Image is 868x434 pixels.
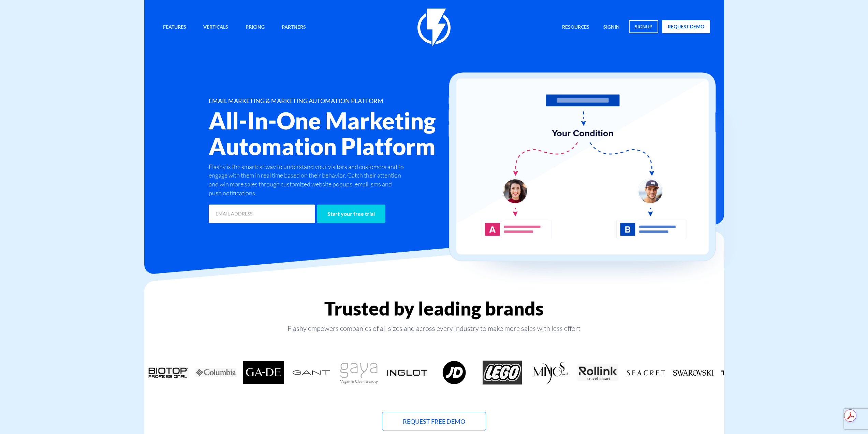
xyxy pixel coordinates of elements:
[526,361,574,384] div: 10 / 18
[382,412,486,431] a: Request Free Demo
[144,324,724,333] p: Flashy empowers companies of all sizes and across every industry to make more sales with less effort
[622,361,670,384] div: 12 / 18
[209,205,315,223] input: EMAIL ADDRESS
[192,361,240,384] div: 3 / 18
[277,20,311,35] a: Partners
[209,108,475,159] h2: All-In-One Marketing Automation Platform
[479,361,526,384] div: 9 / 18
[431,361,479,384] div: 8 / 18
[662,20,710,33] a: request demo
[598,20,625,35] a: signin
[629,20,658,33] a: signup
[209,98,475,104] h1: EMAIL MARKETING & MARKETING AUTOMATION PLATFORM
[198,20,233,35] a: Verticals
[288,361,335,384] div: 5 / 18
[717,361,765,384] div: 14 / 18
[240,361,288,384] div: 4 / 18
[209,163,406,198] p: Flashy is the smartest way to understand your visitors and customers and to engage with them in r...
[557,20,594,35] a: Resources
[158,20,191,35] a: Features
[317,205,385,223] input: Start your free trial
[335,361,383,384] div: 6 / 18
[574,361,622,384] div: 11 / 18
[240,20,270,35] a: Pricing
[144,298,724,319] h2: Trusted by leading brands
[670,361,717,384] div: 13 / 18
[144,361,192,384] div: 2 / 18
[383,361,431,384] div: 7 / 18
